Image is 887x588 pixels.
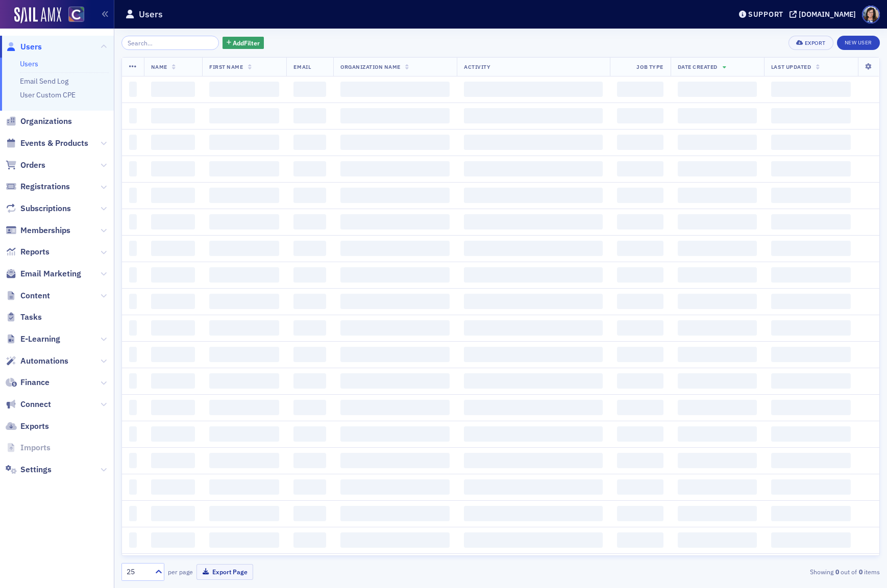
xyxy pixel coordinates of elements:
[678,373,757,389] span: ‌
[464,135,602,150] span: ‌
[293,347,326,362] span: ‌
[151,400,195,415] span: ‌
[6,181,70,192] a: Registrations
[20,246,50,258] span: Reports
[464,479,602,495] span: ‌
[151,453,195,468] span: ‌
[771,373,851,389] span: ‌
[6,160,45,171] a: Orders
[678,426,757,442] span: ‌
[6,138,88,149] a: Events & Products
[617,161,663,176] span: ‌
[340,347,450,362] span: ‌
[129,453,137,468] span: ‌
[129,400,137,415] span: ‌
[20,268,81,279] span: Email Marketing
[678,400,757,415] span: ‌
[129,426,137,442] span: ‌
[678,63,718,70] span: Date Created
[771,347,851,362] span: ‌
[771,82,851,97] span: ‌
[293,400,326,415] span: ‌
[340,506,450,521] span: ‌
[464,532,602,548] span: ‌
[20,334,60,345] span: E-Learning
[293,161,326,176] span: ‌
[771,453,851,468] span: ‌
[340,400,450,415] span: ‌
[209,320,279,336] span: ‌
[617,400,663,415] span: ‌
[464,214,602,229] span: ‌
[805,40,826,46] div: Export
[151,108,195,123] span: ‌
[6,421,49,432] a: Exports
[293,373,326,389] span: ‌
[837,36,880,50] a: New User
[771,532,851,548] span: ‌
[771,294,851,309] span: ‌
[209,241,279,256] span: ‌
[209,267,279,283] span: ‌
[151,135,195,150] span: ‌
[678,320,757,336] span: ‌
[168,567,193,576] label: per page
[20,442,51,453] span: Imports
[340,108,450,123] span: ‌
[464,400,602,415] span: ‌
[771,108,851,123] span: ‌
[617,373,663,389] span: ‌
[129,506,137,521] span: ‌
[636,63,663,70] span: Job Type
[209,426,279,442] span: ‌
[340,479,450,495] span: ‌
[129,479,137,495] span: ‌
[340,188,450,203] span: ‌
[209,188,279,203] span: ‌
[799,10,856,19] div: [DOMAIN_NAME]
[6,116,72,127] a: Organizations
[20,290,50,301] span: Content
[464,161,602,176] span: ‌
[20,399,51,410] span: Connect
[617,453,663,468] span: ‌
[129,108,137,123] span: ‌
[196,564,253,580] button: Export Page
[20,90,76,99] a: User Custom CPE
[634,567,880,576] div: Showing out of items
[6,334,60,345] a: E-Learning
[771,426,851,442] span: ‌
[129,135,137,150] span: ‌
[293,532,326,548] span: ‌
[293,294,326,309] span: ‌
[678,347,757,362] span: ‌
[678,161,757,176] span: ‌
[293,453,326,468] span: ‌
[340,426,450,442] span: ‌
[771,506,851,521] span: ‌
[293,320,326,336] span: ‌
[293,506,326,521] span: ‌
[129,161,137,176] span: ‌
[678,214,757,229] span: ‌
[209,82,279,97] span: ‌
[6,246,50,258] a: Reports
[771,400,851,415] span: ‌
[209,347,279,362] span: ‌
[678,188,757,203] span: ‌
[464,373,602,389] span: ‌
[209,373,279,389] span: ‌
[129,188,137,203] span: ‌
[61,7,84,24] a: View Homepage
[151,532,195,548] span: ‌
[678,453,757,468] span: ‌
[464,108,602,123] span: ‌
[678,506,757,521] span: ‌
[14,7,61,23] img: SailAMX
[223,37,264,49] button: AddFilter
[151,214,195,229] span: ‌
[6,399,51,410] a: Connect
[129,267,137,283] span: ‌
[20,76,68,86] a: Email Send Log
